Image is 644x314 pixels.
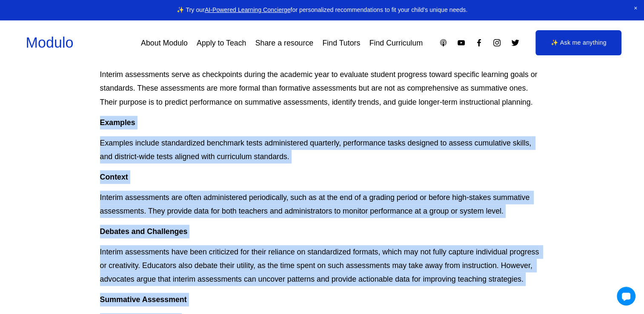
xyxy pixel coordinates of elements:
[141,35,188,51] a: About Modulo
[255,35,314,51] a: Share a resource
[100,191,544,218] p: Interim assessments are often administered periodically, such as at the end of a grading period o...
[26,34,74,51] a: Modulo
[322,35,360,51] a: Find Tutors
[100,245,544,286] p: Interim assessments have been criticized for their reliance on standardized formats, which may no...
[100,136,544,163] p: Examples include standardized benchmark tests administered quarterly, performance tasks designed ...
[100,295,187,304] strong: Summative Assessment
[197,35,246,51] a: Apply to Teach
[457,38,466,47] a: YouTube
[475,38,484,47] a: Facebook
[535,30,621,56] a: ✨ Ask me anything
[100,118,135,127] strong: Examples
[205,6,291,13] a: AI-Powered Learning Concierge
[511,38,520,47] a: Twitter
[369,35,423,51] a: Find Curriculum
[439,38,448,47] a: Apple Podcasts
[100,173,128,181] strong: Context
[492,38,501,47] a: Instagram
[100,68,544,108] p: Interim assessments serve as checkpoints during the academic year to evaluate student progress to...
[100,227,188,236] strong: Debates and Challenges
